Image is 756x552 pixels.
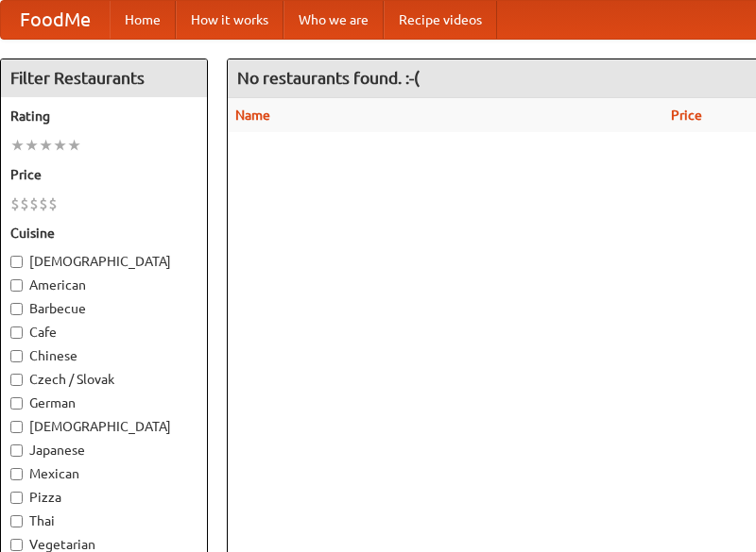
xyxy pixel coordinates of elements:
li: $ [10,193,20,214]
h5: Price [10,165,198,184]
input: Mexican [10,468,23,480]
li: $ [48,193,58,214]
label: Mexican [10,464,198,483]
li: $ [29,193,39,214]
input: [DEMOGRAPHIC_DATA] [10,421,23,433]
label: Cafe [10,323,198,342]
input: Chinese [10,350,23,362]
li: ★ [67,135,81,156]
input: Cafe [10,326,23,339]
label: [DEMOGRAPHIC_DATA] [10,417,198,436]
li: ★ [39,135,53,156]
a: How it works [176,1,283,39]
li: $ [20,193,29,214]
label: Czech / Slovak [10,370,198,389]
label: [DEMOGRAPHIC_DATA] [10,252,198,271]
input: Thai [10,515,23,527]
input: Vegetarian [10,539,23,551]
a: Price [671,108,702,123]
li: ★ [25,135,39,156]
ng-pluralize: No restaurants found. :-( [237,69,420,87]
a: Name [235,108,270,123]
input: Japanese [10,444,23,457]
label: American [10,276,198,294]
li: $ [39,193,48,214]
input: Czech / Slovak [10,374,23,386]
label: German [10,393,198,412]
input: American [10,279,23,292]
li: ★ [53,135,67,156]
label: Pizza [10,488,198,507]
label: Chinese [10,346,198,365]
input: German [10,397,23,410]
li: ★ [10,135,25,156]
label: Japanese [10,441,198,460]
input: Pizza [10,492,23,504]
a: FoodMe [1,1,110,39]
a: Who we are [283,1,384,39]
a: Home [110,1,176,39]
a: Recipe videos [384,1,497,39]
h5: Rating [10,107,198,125]
label: Thai [10,511,198,530]
h4: Filter Restaurants [1,59,207,97]
label: Barbecue [10,299,198,318]
h5: Cuisine [10,224,198,243]
input: Barbecue [10,303,23,315]
input: [DEMOGRAPHIC_DATA] [10,256,23,268]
